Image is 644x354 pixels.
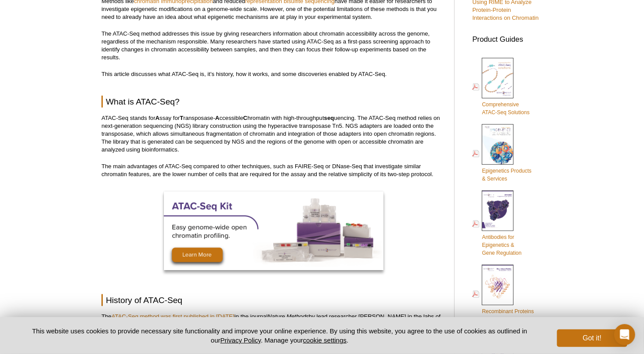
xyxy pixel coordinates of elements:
[557,329,627,347] button: Got it!
[101,163,445,178] p: The main advantages of ATAC-Seq compared to other techniques, such as FAIRE-Seq or DNase-Seq that...
[482,58,514,99] img: Comprehensive ATAC-Seq Solutions
[101,294,445,306] h2: History of ATAC-Seq
[268,313,309,320] em: Nature Methods
[324,115,334,121] strong: seq
[101,70,445,78] p: This article discusses what ATAC-Seq is, it’s history, how it works, and some discoveries enabled...
[482,308,534,322] span: Recombinant Proteins for Epigenetics
[482,101,529,116] span: Comprehensive ATAC-Seq Solutions
[101,30,445,61] p: The ATAC-Seq method addresses this issue by giving researchers information about chromatin access...
[243,115,248,121] strong: C
[482,168,532,182] span: Epigenetics Products & Services
[482,191,514,231] img: Abs_epi_2015_cover_web_70x200
[101,114,445,154] p: ATAC-Seq stands for ssay for ransposase- ccessible hromatin with high-throughput uencing. The ATA...
[472,190,521,258] a: Antibodies forEpigenetics &Gene Regulation
[101,96,445,108] h2: What is ATAC-Seq?
[221,336,261,344] a: Privacy Policy
[17,326,543,345] p: This website uses cookies to provide necessary site functionality and improve your online experie...
[215,115,220,121] strong: A
[614,324,635,345] div: Open Intercom Messenger
[482,265,514,305] img: Rec_prots_140604_cover_web_70x200
[482,234,521,256] span: Antibodies for Epigenetics & Gene Regulation
[472,264,534,324] a: Recombinant Proteinsfor Epigenetics
[164,191,384,270] img: ATAC-Seq Kit
[472,57,529,118] a: ComprehensiveATAC-Seq Solutions
[472,123,532,184] a: Epigenetics Products& Services
[472,31,543,43] h3: Product Guides
[156,115,160,121] strong: A
[112,313,235,320] a: ATAC-Seq method was first published in [DATE]
[180,115,183,121] strong: T
[101,313,445,329] p: The in the journal by lead researcher [PERSON_NAME] in the labs of [PERSON_NAME] and [PERSON_NAME...
[482,124,514,165] img: Epi_brochure_140604_cover_web_70x200
[303,336,347,344] button: cookie settings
